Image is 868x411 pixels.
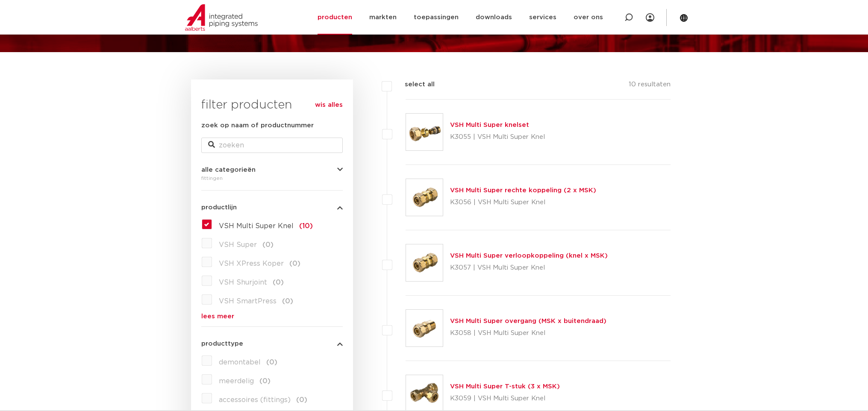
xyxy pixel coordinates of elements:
[201,173,343,183] div: fittingen
[266,359,277,366] span: (0)
[201,313,343,320] a: lees meer
[450,383,560,390] a: VSH Multi Super T-stuk (3 x MSK)
[259,378,271,385] span: (0)
[392,79,435,90] label: select all
[629,79,671,93] p: 10 resultaten
[450,392,560,405] p: K3059 | VSH Multi Super Knel
[201,120,314,131] label: zoek op naam of productnummer
[406,179,443,216] img: Thumbnail for VSH Multi Super rechte koppeling (2 x MSK)
[219,378,254,385] span: meerdelig
[406,244,443,281] img: Thumbnail for VSH Multi Super verloopkoppeling (knel x MSK)
[201,341,243,347] span: producttype
[219,396,291,403] span: accessoires (fittings)
[201,97,343,114] h3: filter producten
[262,241,274,248] span: (0)
[450,261,608,275] p: K3057 | VSH Multi Super Knel
[201,204,237,211] span: productlijn
[201,138,343,153] input: zoeken
[219,260,284,267] span: VSH XPress Koper
[273,279,284,286] span: (0)
[406,310,443,346] img: Thumbnail for VSH Multi Super overgang (MSK x buitendraad)
[282,298,293,305] span: (0)
[450,187,596,194] a: VSH Multi Super rechte koppeling (2 x MSK)
[219,298,277,305] span: VSH SmartPress
[201,167,256,173] span: alle categorieën
[406,114,443,150] img: Thumbnail for VSH Multi Super knelset
[450,326,606,340] p: K3058 | VSH Multi Super Knel
[201,167,343,173] button: alle categorieën
[299,223,313,229] span: (10)
[201,341,343,347] button: producttype
[315,100,343,110] a: wis alles
[219,223,294,229] span: VSH Multi Super Knel
[450,122,529,128] a: VSH Multi Super knelset
[450,196,596,209] p: K3056 | VSH Multi Super Knel
[296,396,307,403] span: (0)
[219,359,261,366] span: demontabel
[219,279,267,286] span: VSH Shurjoint
[450,252,608,259] a: VSH Multi Super verloopkoppeling (knel x MSK)
[450,130,545,144] p: K3055 | VSH Multi Super Knel
[201,204,343,211] button: productlijn
[219,241,257,248] span: VSH Super
[289,260,300,267] span: (0)
[450,318,606,324] a: VSH Multi Super overgang (MSK x buitendraad)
